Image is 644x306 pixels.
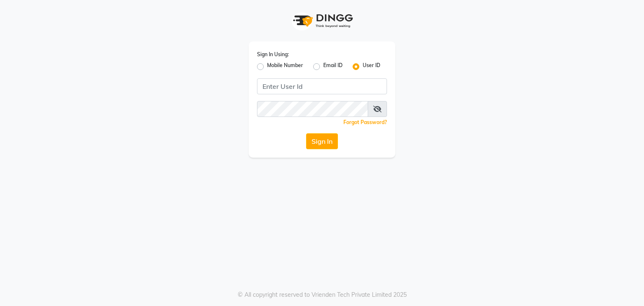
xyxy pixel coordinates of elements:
[288,8,356,33] img: logo1.svg
[257,78,387,94] input: Username
[363,62,380,72] label: User ID
[257,101,368,117] input: Username
[306,133,338,149] button: Sign In
[343,119,387,125] a: Forgot Password?
[267,62,303,72] label: Mobile Number
[257,51,289,58] label: Sign In Using:
[323,62,343,72] label: Email ID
